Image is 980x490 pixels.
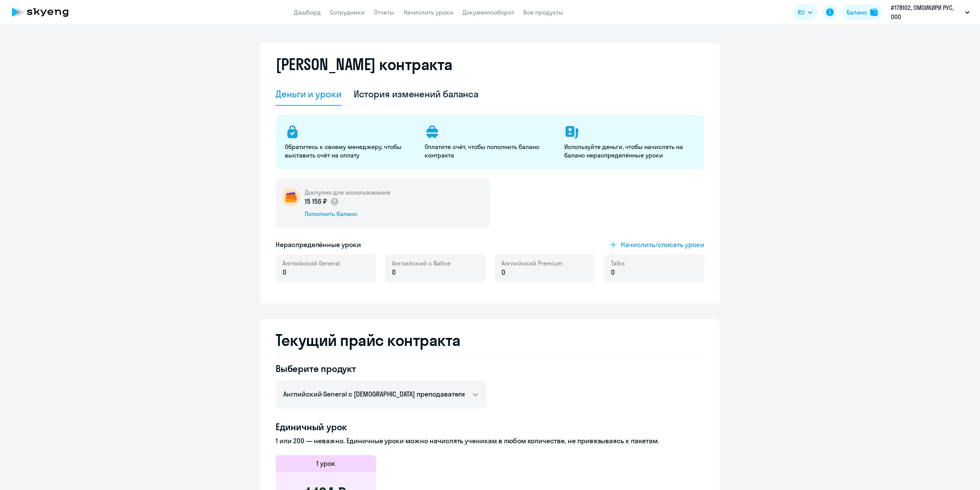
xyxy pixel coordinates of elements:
h2: Текущий прайс контракта [276,331,704,349]
h5: Нераспределённые уроки [276,240,361,250]
h5: 1 урок [316,459,335,469]
p: Оплатите счёт, чтобы пополнить баланс контракта [425,143,555,159]
span: 0 [392,267,396,277]
div: Баланс [847,8,867,17]
div: Деньги и уроки [276,88,341,100]
a: Дашборд [294,8,321,16]
h4: Единичный урок [276,421,704,433]
h4: Выберите продукт [276,362,487,375]
span: Начислить/списать уроки [621,240,704,250]
a: Начислить уроки [403,8,453,16]
a: Документооборот [462,8,514,16]
div: Пополнить баланс [305,210,390,218]
a: Сотрудники [330,8,365,16]
button: #178102, ОМОИКИРИ РУС, ООО [887,3,973,21]
span: 0 [611,267,615,277]
h2: [PERSON_NAME] контракта [276,55,452,74]
p: 1 или 200 — неважно. Единичные уроки можно начислять ученикам в любом количестве, не привязываясь... [276,436,704,446]
p: Обратитесь к своему менеджеру, чтобы выставить счёт на оплату [285,143,415,159]
a: Все продукты [523,8,563,16]
div: История изменений баланса [354,88,479,100]
span: 0 [501,267,505,277]
span: 0 [283,267,286,277]
span: Английский с Native [392,259,451,267]
span: Talks [611,259,625,267]
img: balance [870,8,878,16]
img: wallet-circle.png [282,188,300,206]
a: Отчеты [374,8,394,16]
span: RU [798,8,805,17]
p: Используйте деньги, чтобы начислять на баланс нераспределённые уроки [564,143,695,159]
p: 15 156 ₽ [305,197,339,206]
span: Английский Premium [501,259,562,267]
h5: Доступно для использования [305,188,390,197]
span: Английский General [283,259,340,267]
button: Балансbalance [842,5,882,20]
button: RU [792,5,818,20]
p: #178102, ОМОИКИРИ РУС, ООО [891,3,962,21]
